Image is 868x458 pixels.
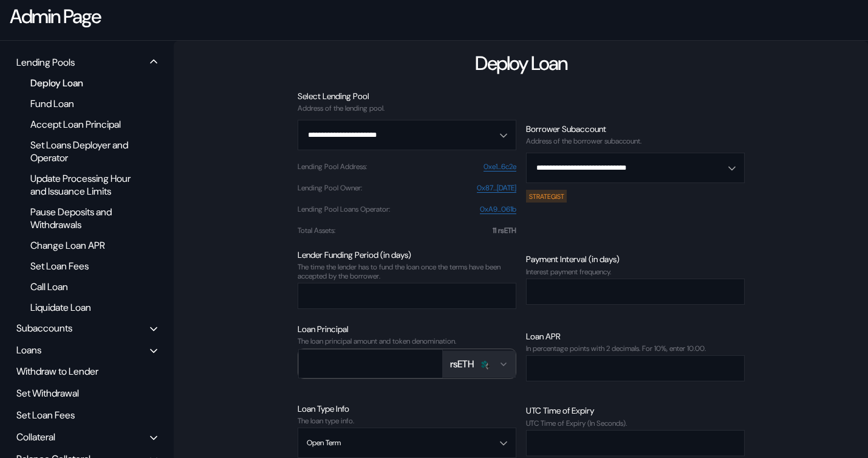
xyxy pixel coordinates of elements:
div: The loan principal amount and token denomination. [298,337,516,345]
div: 11 rsETH [493,226,516,235]
div: Set Loans Deployer and Operator [24,137,141,166]
div: Set Loan Fees [12,406,162,425]
div: Loan Principal [298,324,516,335]
div: UTC Time of Expiry (In Seconds). [526,419,745,428]
div: rsETH [450,358,474,370]
button: Open menu [526,153,745,183]
div: Collateral [16,431,55,443]
a: 0xe1...6c2e [484,162,516,172]
div: Set Loan Fees [24,258,141,274]
div: Lending Pool Loans Operator : [298,205,390,213]
div: Call Loan [24,279,141,295]
div: Address of the lending pool. [298,104,516,113]
div: Lending Pools [16,56,75,69]
img: kelprseth_32.png [479,359,490,370]
div: Interest payment frequency. [526,268,745,276]
div: Borrower Subaccount [526,123,745,134]
button: Open menu for selecting token for payment [443,351,516,378]
div: Lending Pool Address : [298,162,367,171]
div: In percentage points with 2 decimals. For 10%, enter 10.00. [526,344,745,353]
div: Total Assets : [298,226,335,235]
div: Accept Loan Principal [24,116,141,133]
button: Open menu [298,120,516,150]
img: svg+xml,%3c [484,363,491,370]
div: Address of the borrower subaccount. [526,137,745,145]
div: Update Processing Hour and Issuance Limits [24,170,141,200]
div: Loans [16,344,41,356]
div: Deploy Loan [24,75,141,91]
div: UTC Time of Expiry [526,405,745,416]
div: Subaccounts [16,322,72,335]
div: STRATEGIST [526,190,567,202]
div: Deploy Loan [475,50,567,76]
div: Payment Interval (in days) [526,254,745,265]
div: Pause Deposits and Withdrawals [24,204,141,233]
div: Admin Page [10,4,100,29]
div: Liquidate Loan [24,299,141,316]
div: Lender Funding Period (in days) [298,249,516,260]
div: Set Withdrawal [12,384,162,403]
div: Fund Loan [24,95,141,112]
div: The loan type info. [298,417,516,425]
div: Loan Type Info [298,403,516,414]
button: Open menu [298,428,516,458]
a: 0x87...[DATE] [477,184,516,193]
div: Select Lending Pool [298,91,516,102]
div: Open Term [307,439,341,447]
div: Withdraw to Lender [12,362,162,381]
div: The time the lender has to fund the loan once the terms have been accepted by the borrower. [298,263,516,280]
div: Change Loan APR [24,237,141,254]
div: Lending Pool Owner : [298,184,362,192]
a: 0xA9...061b [480,205,516,214]
div: Loan APR [526,331,745,342]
